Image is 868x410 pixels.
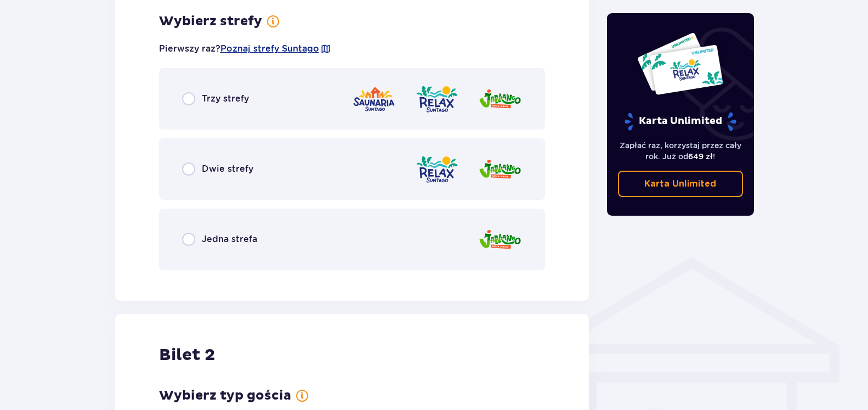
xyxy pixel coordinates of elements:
[478,83,522,115] img: Jamango
[202,93,249,105] span: Trzy strefy
[637,32,724,96] img: Dwie karty całoroczne do Suntago z napisem 'UNLIMITED RELAX', na białym tle z tropikalnymi liśćmi...
[623,112,737,131] p: Karta Unlimited
[159,13,262,30] h3: Wybierz strefy
[618,171,743,197] a: Karta Unlimited
[415,83,459,115] img: Relax
[478,224,522,255] img: Jamango
[415,154,459,185] img: Relax
[688,152,713,161] span: 649 zł
[618,140,743,162] p: Zapłać raz, korzystaj przez cały rok. Już od !
[478,154,522,185] img: Jamango
[202,163,253,175] span: Dwie strefy
[159,345,215,366] h2: Bilet 2
[202,233,257,245] span: Jedna strefa
[220,43,319,55] a: Poznaj strefy Suntago
[159,387,291,404] h3: Wybierz typ gościa
[159,43,331,55] p: Pierwszy raz?
[644,178,716,190] p: Karta Unlimited
[352,83,396,115] img: Saunaria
